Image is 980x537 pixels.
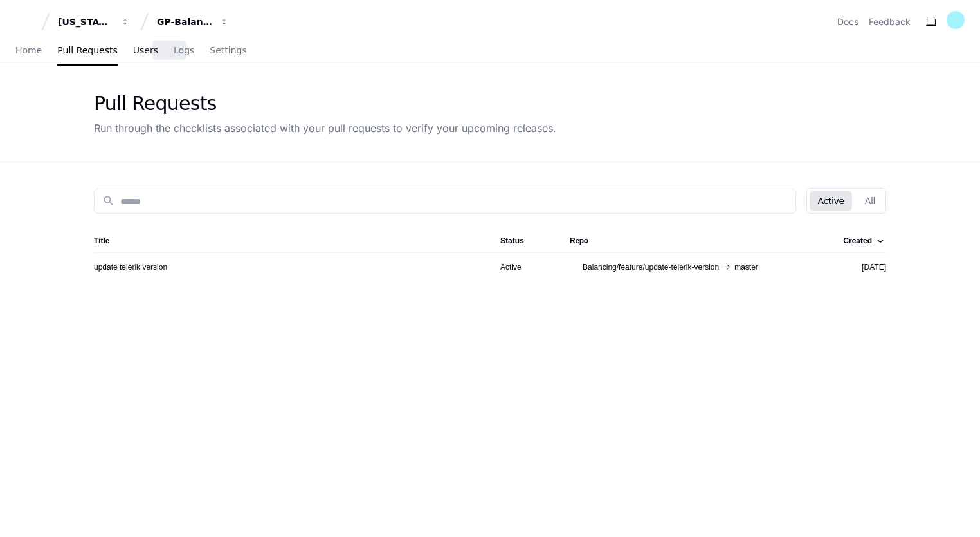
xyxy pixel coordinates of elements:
div: Created [843,236,872,246]
div: GP-Balancing [157,15,212,28]
th: Repo [559,229,820,252]
div: [DATE] [830,262,886,272]
div: Created [843,236,884,246]
div: Title [94,236,109,246]
div: Status [500,236,524,246]
mat-icon: search [102,194,115,207]
a: Pull Requests [57,36,117,66]
div: Pull Requests [94,92,556,115]
button: All [857,191,883,211]
div: Status [500,236,549,246]
button: Active [810,191,851,211]
div: Active [500,262,549,272]
span: Logs [174,46,194,54]
div: Title [94,236,480,246]
span: Users [133,46,158,54]
a: Logs [174,36,194,66]
a: Settings [210,36,246,66]
a: Docs [837,15,858,28]
a: Home [15,36,42,66]
a: update telerik version [94,262,167,272]
button: Feedback [869,15,911,28]
span: master [734,262,758,272]
span: Balancing/feature/update-telerik-version [583,262,719,272]
button: GP-Balancing [152,10,234,33]
div: Run through the checklists associated with your pull requests to verify your upcoming releases. [94,120,556,136]
span: Home [15,46,42,54]
span: Settings [210,46,246,54]
button: [US_STATE] Pacific [53,10,135,33]
span: Pull Requests [57,46,117,54]
a: Users [133,36,158,66]
div: [US_STATE] Pacific [58,15,113,28]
